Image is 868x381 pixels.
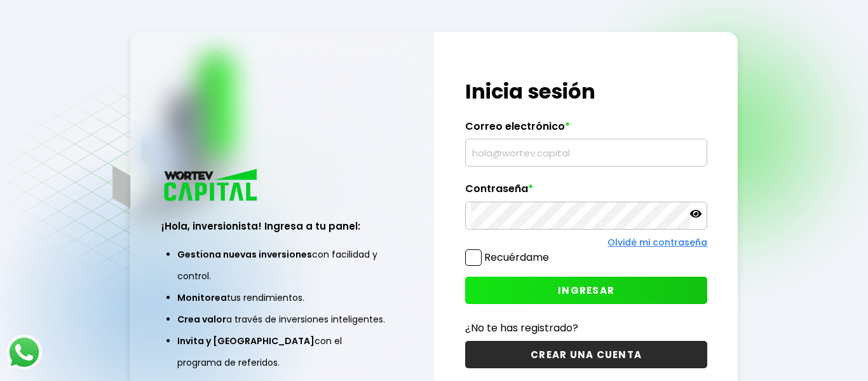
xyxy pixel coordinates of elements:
input: hola@wortev.capital [471,139,702,166]
label: Correo electrónico [465,120,708,139]
li: a través de inversiones inteligentes. [177,308,388,330]
li: con facilidad y control. [177,244,388,287]
h3: ¡Hola, inversionista! Ingresa a tu panel: [161,219,404,233]
a: Olvidé mi contraseña [607,236,707,249]
img: logos_whatsapp-icon.242b2217.svg [6,335,42,370]
li: con el programa de referidos. [177,330,388,373]
span: Invita y [GEOGRAPHIC_DATA] [177,335,315,347]
button: CREAR UNA CUENTA [465,341,708,368]
span: Gestiona nuevas inversiones [177,248,312,261]
a: ¿No te has registrado?CREAR UNA CUENTA [465,320,708,368]
img: logo_wortev_capital [161,167,262,205]
span: INGRESAR [558,284,614,297]
p: ¿No te has registrado? [465,320,708,336]
h1: Inicia sesión [465,76,708,107]
span: Crea valor [177,313,226,326]
button: INGRESAR [465,277,708,304]
li: tus rendimientos. [177,287,388,308]
span: Monitorea [177,291,227,304]
label: Recuérdame [484,250,549,265]
label: Contraseña [465,183,708,202]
